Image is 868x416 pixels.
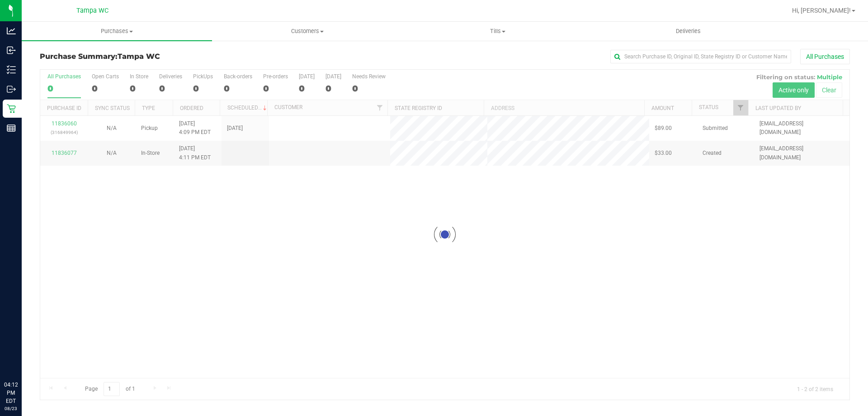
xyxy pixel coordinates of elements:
[664,27,713,35] span: Deliveries
[7,124,16,133] inline-svg: Reports
[40,53,310,61] h3: Purchase Summary:
[4,405,18,412] p: 08/23
[7,26,16,35] inline-svg: Analytics
[212,22,402,41] a: Customers
[9,344,36,371] iframe: Resource center
[22,27,212,35] span: Purchases
[402,22,593,41] a: Tills
[76,7,108,14] span: Tampa WC
[792,7,851,14] span: Hi, [PERSON_NAME]!
[118,52,160,61] span: Tampa WC
[593,22,783,41] a: Deliveries
[212,27,402,35] span: Customers
[7,104,16,113] inline-svg: Retail
[7,65,16,74] inline-svg: Inventory
[27,342,38,353] iframe: Resource center unread badge
[7,85,16,94] inline-svg: Outbound
[800,49,850,64] button: All Purchases
[22,22,212,41] a: Purchases
[4,381,18,405] p: 04:12 PM EDT
[610,50,791,63] input: Search Purchase ID, Original ID, State Registry ID or Customer Name...
[403,27,592,35] span: Tills
[7,46,16,55] inline-svg: Inbound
